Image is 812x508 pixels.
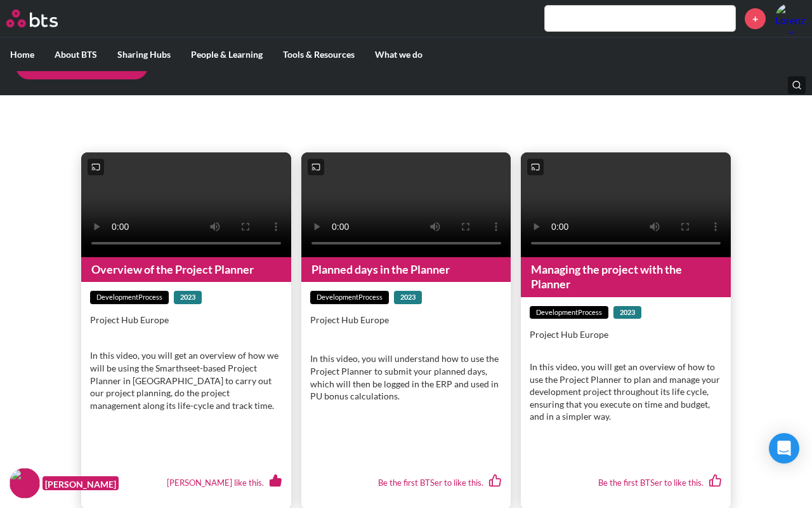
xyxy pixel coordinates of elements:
[530,361,722,423] p: In this video, you will get an overview of how to use the Project Planner to plan and manage your...
[378,465,502,500] div: Be the first BTSer to like this.
[598,465,722,500] div: Be the first BTSer to like this.
[301,257,511,282] h1: Planned days in the Planner
[613,306,641,319] strong: 2023
[181,38,273,71] label: People & Learning
[310,352,502,402] p: In this video, you will understand how to use the Project Planner to submit your planned days, wh...
[365,38,433,71] label: What we do
[107,38,181,71] label: Sharing Hubs
[310,291,389,304] span: developmentProcess
[90,314,282,326] p: Project Hub Europe
[90,349,282,411] p: In this video, you will get an overview of how we will be using the Smarthseet-based Project Plan...
[167,465,282,500] div: [PERSON_NAME] like this.
[769,433,799,464] div: Open Intercom Messenger
[43,476,119,491] figcaption: [PERSON_NAME]
[745,8,766,29] a: +
[394,291,422,304] strong: 2023
[310,314,502,326] p: Project Hub Europe
[44,38,107,71] label: About BTS
[10,468,40,498] img: F
[775,3,806,34] a: Profile
[174,291,202,304] strong: 2023
[775,3,806,34] img: Lorenzo Andretti
[6,10,58,27] img: BTS Logo
[273,38,365,71] label: Tools & Resources
[530,306,608,319] span: developmentProcess
[521,257,731,297] h1: Managing the project with the Planner
[6,10,81,27] a: Go home
[90,291,169,304] span: developmentProcess
[530,328,722,341] p: Project Hub Europe
[81,257,291,282] h1: Overview of the Project Planner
